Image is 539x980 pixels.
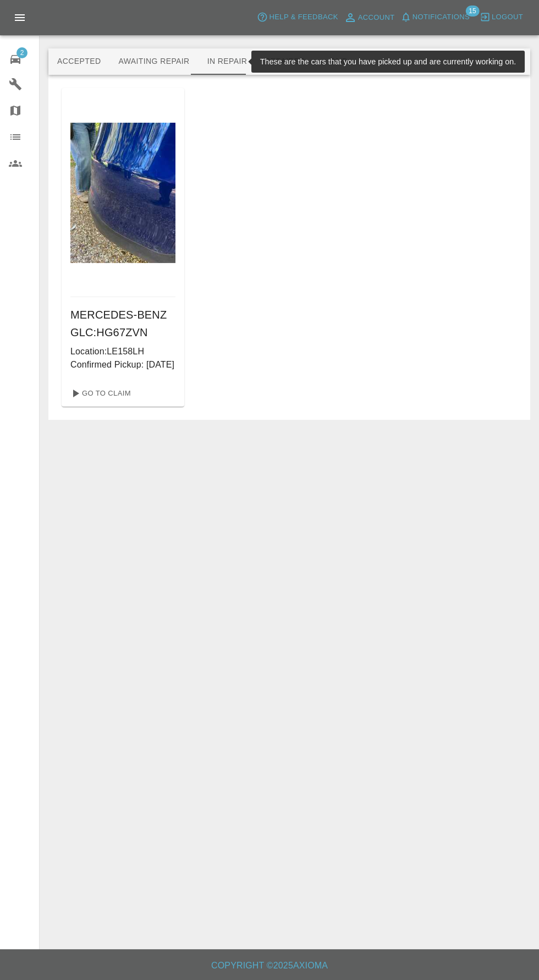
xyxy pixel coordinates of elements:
button: Repaired [256,48,314,75]
a: Go To Claim [66,385,134,402]
p: Location: LE158LH [70,345,175,358]
h6: MERCEDES-BENZ GLC : HG67ZVN [70,306,175,341]
button: Accepted [48,48,109,75]
span: Help & Feedback [269,11,338,24]
button: Notifications [398,9,472,26]
span: 2 [16,47,28,58]
span: Notifications [413,11,470,24]
span: Logout [492,11,523,24]
button: Logout [477,9,526,26]
span: Account [358,12,395,24]
button: Awaiting Repair [109,48,198,75]
h6: Copyright © 2025 Axioma [9,958,530,973]
button: Open drawer [7,4,33,31]
button: In Repair [199,48,256,75]
span: 15 [465,6,479,17]
button: Help & Feedback [254,9,340,26]
button: Paid [314,48,364,75]
a: Account [341,9,398,26]
p: Confirmed Pickup: [DATE] [70,358,175,371]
